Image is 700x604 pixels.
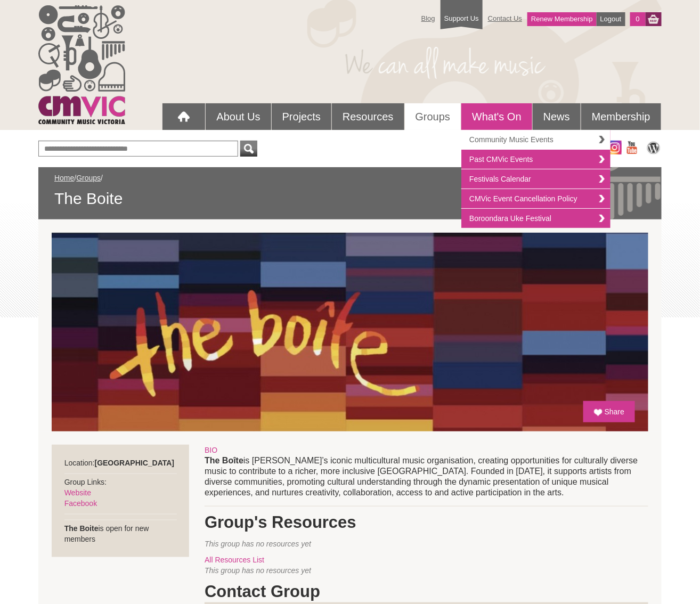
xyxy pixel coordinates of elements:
a: Festivals Calendar [461,169,611,189]
a: Facebook [64,499,97,508]
a: CMVic Event Cancellation Policy [461,189,611,209]
img: The Boite [52,233,648,431]
a: Resources [332,103,404,130]
strong: [GEOGRAPHIC_DATA] [95,459,175,467]
a: Membership [581,103,661,130]
a: 0 [630,12,646,26]
h1: Group's Resources [205,512,648,533]
a: Groups [405,103,461,130]
div: Location: Group Links: is open for new members [52,445,190,557]
a: Past CMVic Events [461,150,611,169]
p: is [PERSON_NAME]’s iconic multicultural music organisation, creating opportunities for culturally... [205,455,648,498]
a: Blog [416,9,441,28]
a: Home [54,174,74,182]
img: icon-instagram.png [608,141,622,154]
strong: The Boite [64,524,99,533]
div: / / [54,173,646,209]
span: The Boite [54,189,646,209]
a: Contact Us [483,9,527,28]
a: What's On [461,103,532,130]
a: Boroondara Uke Festival [461,209,611,228]
div: All Resources List [205,554,648,565]
a: Website [64,488,91,497]
div: BIO [205,445,648,455]
a: Groups [76,174,101,182]
img: cmvic_logo.png [38,5,125,124]
a: Logout [597,12,625,26]
a: About Us [206,103,271,130]
strong: The Boîte [205,456,243,465]
img: CMVic Blog [646,141,662,154]
a: Share [583,401,635,422]
span: This group has no resources yet [205,566,311,575]
a: Projects [272,103,331,130]
a: News [533,103,581,130]
span: This group has no resources yet [205,540,311,548]
h1: Contact Group [205,581,648,602]
a: Community Music Events [461,130,611,150]
a: Renew Membership [527,12,597,26]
